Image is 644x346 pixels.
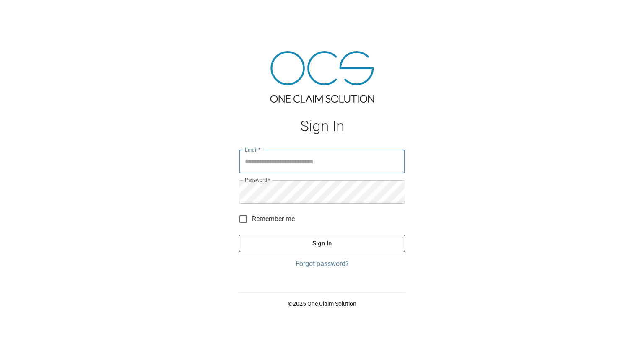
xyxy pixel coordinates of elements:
[239,118,405,135] h1: Sign In
[245,146,261,153] label: Email
[10,5,44,22] img: ocs-logo-white-transparent.png
[239,235,405,252] button: Sign In
[245,176,270,183] label: Password
[252,214,295,224] span: Remember me
[270,51,374,103] img: ocs-logo-tra.png
[239,259,405,269] a: Forgot password?
[239,300,405,308] p: © 2025 One Claim Solution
